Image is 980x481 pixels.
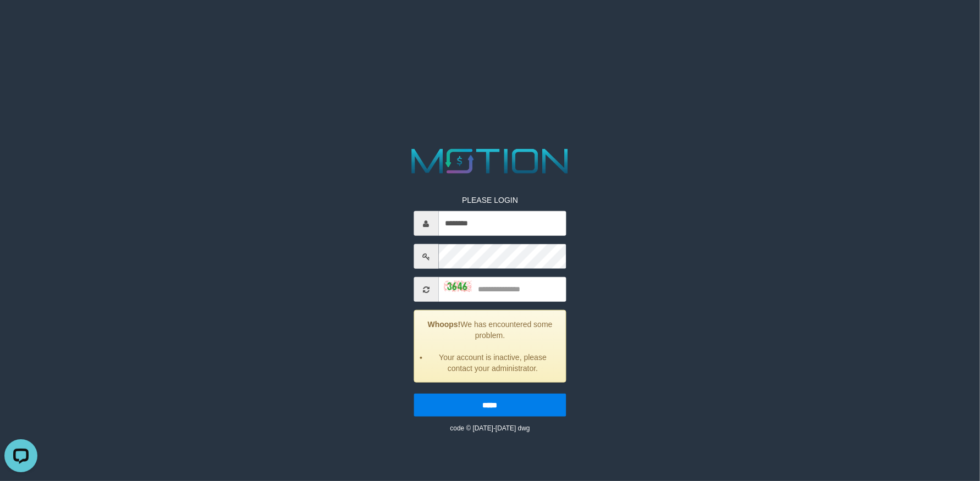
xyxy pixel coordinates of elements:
[414,195,566,206] p: PLEASE LOGIN
[404,145,576,178] img: MOTION_logo.png
[428,352,557,374] li: Your account is inactive, please contact your administrator.
[428,320,461,329] strong: Whoops!
[450,424,530,432] small: code © [DATE]-[DATE] dwg
[4,4,37,37] button: Open LiveChat chat widget
[414,310,566,383] div: We has encountered some problem.
[444,280,471,291] img: captcha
